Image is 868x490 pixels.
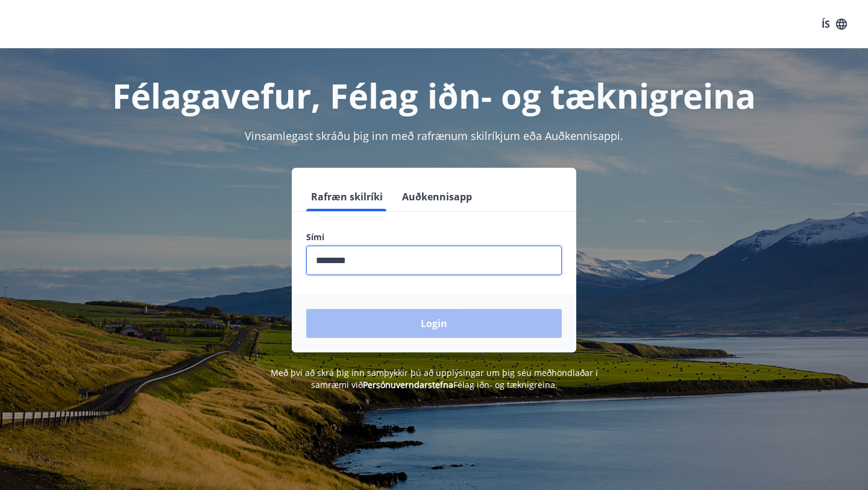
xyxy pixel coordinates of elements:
[306,182,388,211] button: Rafræn skilríki
[271,367,598,390] span: Með því að skrá þig inn samþykkir þú að upplýsingar um þig séu meðhöndlaðar í samræmi við Félag i...
[815,13,854,35] button: ÍS
[397,182,477,211] button: Auðkennisapp
[306,231,562,243] label: Sími
[363,379,453,390] a: Persónuverndarstefna
[14,72,854,118] h1: Félagavefur, Félag iðn- og tæknigreina
[245,129,623,143] span: Vinsamlegast skráðu þig inn með rafrænum skilríkjum eða Auðkennisappi.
